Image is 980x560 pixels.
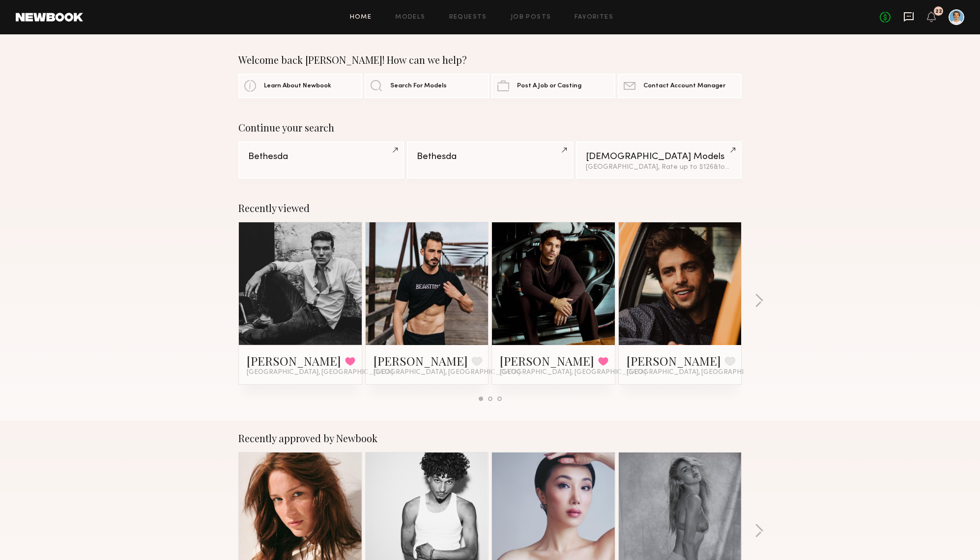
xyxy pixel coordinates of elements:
[643,83,725,89] span: Contact Account Manager
[517,83,581,89] span: Post A Job or Casting
[390,83,447,89] span: Search For Models
[365,74,489,98] a: Search For Models
[248,152,394,161] div: Bethesda
[247,353,341,369] a: [PERSON_NAME]
[449,14,487,21] a: Requests
[238,74,362,98] a: Learn About Newbook
[374,369,520,376] span: [GEOGRAPHIC_DATA], [GEOGRAPHIC_DATA]
[714,164,756,170] span: & 1 other filter
[618,74,742,98] a: Contact Account Manager
[511,14,551,21] a: Job Posts
[238,54,742,66] div: Welcome back [PERSON_NAME]! How can we help?
[627,369,773,376] span: [GEOGRAPHIC_DATA], [GEOGRAPHIC_DATA]
[935,9,942,14] div: 22
[238,432,742,444] div: Recently approved by Newbook
[238,202,742,214] div: Recently viewed
[627,353,721,369] a: [PERSON_NAME]
[576,141,742,179] a: [DEMOGRAPHIC_DATA] Models[GEOGRAPHIC_DATA], Rate up to $126&1other filter
[575,14,613,21] a: Favorites
[350,14,372,21] a: Home
[500,353,594,369] a: [PERSON_NAME]
[374,353,468,369] a: [PERSON_NAME]
[264,83,331,89] span: Learn About Newbook
[491,74,615,98] a: Post A Job or Casting
[238,141,404,179] a: Bethesda
[586,164,732,171] div: [GEOGRAPHIC_DATA], Rate up to $126
[395,14,425,21] a: Models
[238,122,742,133] div: Continue your search
[247,369,393,376] span: [GEOGRAPHIC_DATA], [GEOGRAPHIC_DATA]
[500,369,646,376] span: [GEOGRAPHIC_DATA], [GEOGRAPHIC_DATA]
[417,152,563,161] div: Bethesda
[586,152,732,161] div: [DEMOGRAPHIC_DATA] Models
[407,141,573,179] a: Bethesda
